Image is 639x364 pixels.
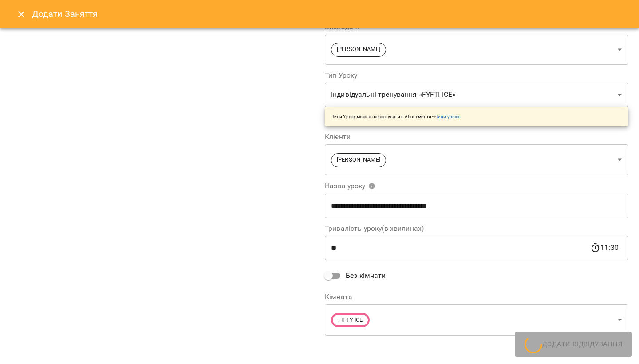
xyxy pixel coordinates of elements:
[368,182,375,190] svg: Вкажіть назву уроку або виберіть клієнтів
[346,270,386,281] span: Без кімнати
[325,83,628,107] div: Індивідуальні тренування «FYFTI ICE»
[325,293,628,301] label: Кімната
[331,156,386,164] span: [PERSON_NAME]
[325,225,628,232] label: Тривалість уроку(в хвилинах)
[325,144,628,175] div: [PERSON_NAME]
[325,34,628,65] div: [PERSON_NAME]
[325,24,628,31] label: Викладачі
[436,114,461,119] a: Типи уроків
[333,316,368,324] span: FIFTY ICE
[325,182,375,190] span: Назва уроку
[331,45,386,54] span: [PERSON_NAME]
[325,72,628,79] label: Тип Уроку
[325,304,628,336] div: FIFTY ICE
[325,133,628,140] label: Клієнти
[11,4,32,25] button: Close
[32,7,628,21] h6: Додати Заняття
[332,113,461,120] p: Типи Уроку можна налаштувати в Абонементи ->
